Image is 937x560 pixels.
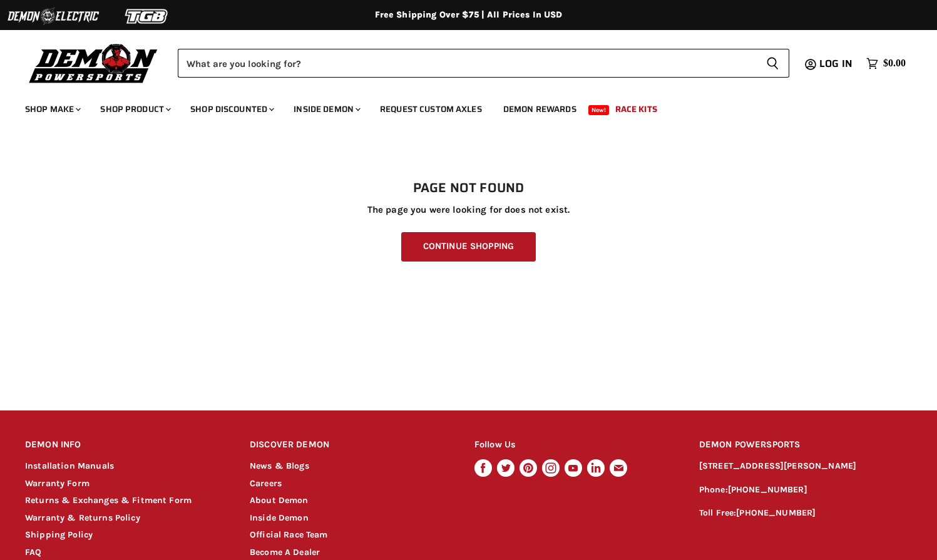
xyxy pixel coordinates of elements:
[250,495,309,506] a: About Demon
[25,205,912,215] p: The page you were looking for does not exist.
[25,181,912,196] h1: Page not found
[16,96,88,122] a: Shop Make
[25,547,41,557] a: FAQ
[6,4,100,28] img: Demon Electric Logo 2
[25,478,90,489] a: Warranty Form
[250,478,282,489] a: Careers
[699,483,912,497] p: Phone:
[250,512,309,523] a: Inside Demon
[814,58,860,69] a: Log in
[371,96,491,122] a: Request Custom Axles
[25,512,140,523] a: Warranty & Returns Policy
[91,96,178,122] a: Shop Product
[728,484,807,495] a: [PHONE_NUMBER]
[606,96,667,122] a: Race Kits
[699,459,912,474] p: [STREET_ADDRESS][PERSON_NAME]
[401,232,536,262] a: Continue Shopping
[16,91,903,122] ul: Main menu
[588,105,610,115] span: New!
[250,529,328,540] a: Official Race Team
[178,49,756,78] input: Search
[819,56,853,71] span: Log in
[25,529,93,540] a: Shipping Policy
[699,506,912,521] p: Toll Free:
[25,430,226,460] h2: DEMON INFO
[860,54,912,73] a: $0.00
[250,461,309,471] a: News & Blogs
[494,96,586,122] a: Demon Rewards
[883,58,906,69] span: $0.00
[181,96,282,122] a: Shop Discounted
[736,507,816,518] a: [PHONE_NUMBER]
[474,430,675,460] h2: Follow Us
[250,430,451,460] h2: DISCOVER DEMON
[25,461,114,471] a: Installation Manuals
[25,41,162,85] img: Demon Powersports
[250,547,320,557] a: Become A Dealer
[100,4,194,28] img: TGB Logo 2
[699,430,912,460] h2: DEMON POWERSPORTS
[756,49,789,78] button: Search
[284,96,368,122] a: Inside Demon
[25,495,192,506] a: Returns & Exchanges & Fitment Form
[178,49,789,78] form: Product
